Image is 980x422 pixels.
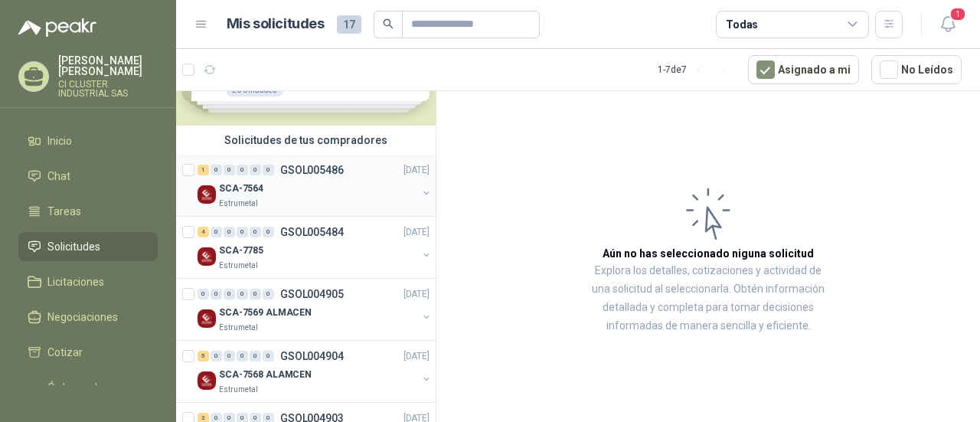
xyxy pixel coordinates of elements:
h1: Mis solicitudes [227,13,325,35]
div: 5 [198,351,209,361]
div: 0 [263,165,274,175]
span: Tareas [47,203,81,220]
p: SCA-7569 ALMACEN [219,306,312,320]
button: No Leídos [871,55,962,84]
p: Estrumetal [219,198,258,210]
p: Estrumetal [219,384,258,396]
span: Órdenes de Compra [47,379,143,413]
a: Órdenes de Compra [18,373,158,419]
p: CI CLUSTER INDUSTRIAL SAS [58,80,158,98]
p: [DATE] [403,349,430,364]
a: Tareas [18,197,158,226]
button: 1 [934,11,962,38]
img: Company Logo [198,309,216,328]
a: 4 0 0 0 0 0 GSOL005484[DATE] Company LogoSCA-7785Estrumetal [198,223,433,272]
p: [DATE] [403,287,430,302]
p: GSOL005486 [280,165,344,175]
div: 0 [224,289,235,299]
a: 5 0 0 0 0 0 GSOL004904[DATE] Company LogoSCA-7568 ALAMCENEstrumetal [198,347,433,396]
div: 0 [211,165,222,175]
div: 0 [250,227,261,237]
div: 0 [263,289,274,299]
div: 4 [198,227,209,237]
p: Estrumetal [219,260,258,272]
p: Estrumetal [219,322,258,334]
p: [DATE] [403,225,430,240]
a: 0 0 0 0 0 0 GSOL004905[DATE] Company LogoSCA-7569 ALMACENEstrumetal [198,285,433,334]
p: SCA-7785 [219,244,263,258]
img: Company Logo [198,247,216,266]
a: Negociaciones [18,303,158,332]
div: 1 - 7 de 7 [658,57,736,82]
div: 0 [237,289,248,299]
div: 0 [237,165,248,175]
span: 17 [337,15,361,34]
div: 0 [263,227,274,237]
span: Cotizar [47,344,83,361]
p: GSOL005484 [280,227,344,237]
img: Logo peakr [18,18,96,37]
h3: Aún no has seleccionado niguna solicitud [603,245,814,262]
p: GSOL004905 [280,289,344,299]
p: [PERSON_NAME] [PERSON_NAME] [58,55,158,77]
div: 0 [224,165,235,175]
span: 1 [949,7,966,21]
span: Chat [47,168,70,185]
div: Solicitudes de tus compradores [176,126,436,155]
div: 0 [250,351,261,361]
div: 0 [198,289,209,299]
p: GSOL004904 [280,351,344,361]
a: Licitaciones [18,267,158,296]
div: 0 [250,165,261,175]
div: 0 [224,227,235,237]
div: 0 [211,289,222,299]
span: Licitaciones [47,273,104,290]
span: Solicitudes [47,238,100,255]
a: 1 0 0 0 0 0 GSOL005486[DATE] Company LogoSCA-7564Estrumetal [198,161,433,210]
div: 0 [263,351,274,361]
a: Solicitudes [18,232,158,261]
span: Inicio [47,132,72,149]
div: Todas [726,16,758,33]
div: 0 [237,227,248,237]
span: search [383,18,394,29]
p: SCA-7564 [219,182,263,196]
p: SCA-7568 ALAMCEN [219,368,312,382]
p: Explora los detalles, cotizaciones y actividad de una solicitud al seleccionarla. Obtén informaci... [590,262,827,335]
div: 0 [250,289,261,299]
div: 0 [211,227,222,237]
span: Negociaciones [47,309,118,325]
button: Asignado a mi [748,55,859,84]
div: 0 [237,351,248,361]
img: Company Logo [198,371,216,390]
a: Cotizar [18,338,158,367]
p: [DATE] [403,163,430,178]
div: 0 [224,351,235,361]
img: Company Logo [198,185,216,204]
div: 1 [198,165,209,175]
div: 0 [211,351,222,361]
a: Chat [18,162,158,191]
a: Inicio [18,126,158,155]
